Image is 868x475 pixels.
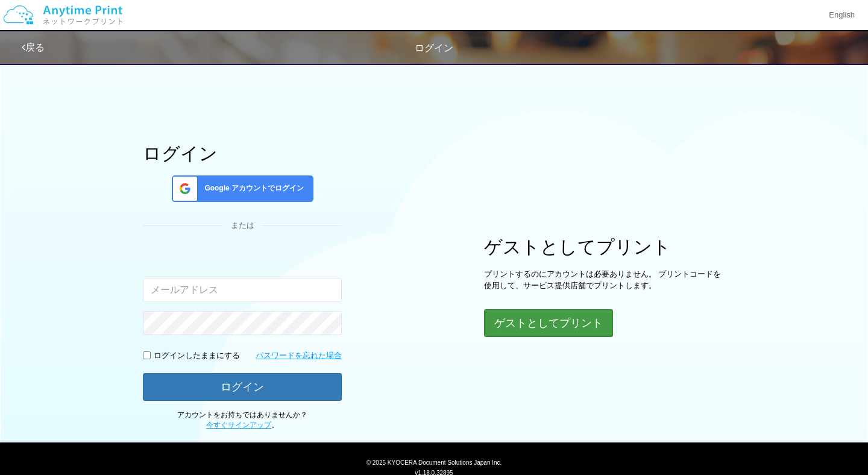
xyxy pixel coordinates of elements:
div: または [143,220,342,231]
p: プリントするのにアカウントは必要ありません。 プリントコードを使用して、サービス提供店舗でプリントします。 [484,269,725,291]
p: アカウントをお持ちではありませんか？ [143,410,342,430]
a: 今すぐサインアップ [206,421,271,429]
span: ログイン [415,43,453,53]
h1: ログイン [143,143,342,163]
span: Google アカウントでログイン [200,183,304,193]
a: パスワードを忘れた場合 [256,350,342,362]
button: ゲストとしてプリント [484,309,613,337]
button: ログイン [143,373,342,401]
span: © 2025 KYOCERA Document Solutions Japan Inc. [366,458,502,466]
input: メールアドレス [143,278,342,302]
span: 。 [206,421,278,429]
p: ログインしたままにする [154,350,240,362]
h1: ゲストとしてプリント [484,237,725,257]
a: 戻る [22,42,45,52]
